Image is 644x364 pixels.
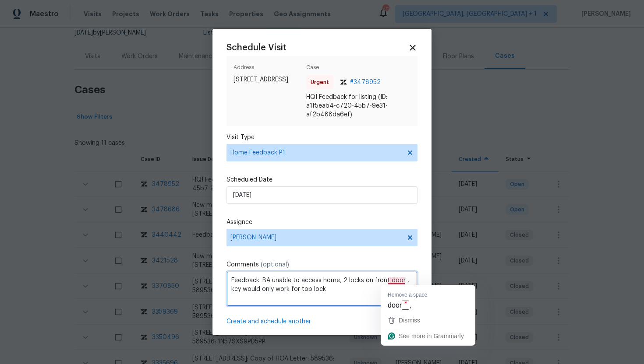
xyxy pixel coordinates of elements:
textarea: To enrich screen reader interactions, please activate Accessibility in Grammarly extension settings [226,271,418,306]
label: Scheduled Date [226,175,418,184]
span: [PERSON_NAME] [230,234,402,241]
span: Urgent [311,78,333,87]
span: Close [408,43,418,52]
span: (optional) [261,262,289,268]
span: HQI Feedback for listing (ID: a1f5eab4-c720-45b7-9e31-af2b488da6ef) [306,93,410,119]
label: Comments [226,260,418,269]
span: Address [234,63,303,75]
span: Home Feedback P1 [230,148,401,157]
input: M/D/YYYY [226,186,418,204]
span: [STREET_ADDRESS] [234,75,303,84]
label: Visit Type [226,133,418,142]
span: Create and schedule another [226,317,311,326]
span: # 3478952 [350,78,381,87]
span: Schedule Visit [226,43,287,52]
span: Case [306,63,410,75]
img: Zendesk Logo Icon [340,80,347,85]
label: Assignee [226,218,418,227]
